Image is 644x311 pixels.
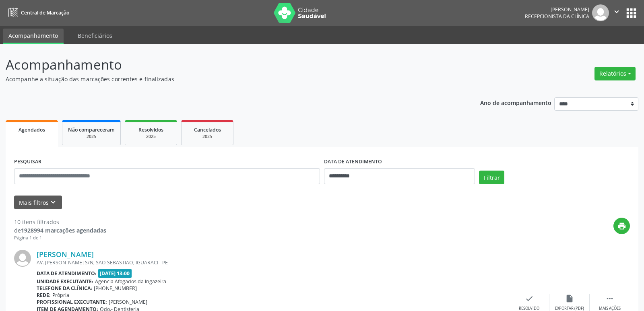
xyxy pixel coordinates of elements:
[95,278,166,285] span: Agencia Afogados da Ingazeira
[525,294,534,303] i: check
[52,292,69,299] span: Própria
[525,13,589,20] span: Recepcionista da clínica
[98,269,132,278] span: [DATE] 13:00
[565,294,574,303] i: insert_drive_file
[605,294,614,303] i: 
[37,278,93,285] b: Unidade executante:
[68,134,115,140] div: 2025
[37,250,94,259] a: [PERSON_NAME]
[6,6,69,19] a: Central de Marcação
[609,4,624,21] button: 
[624,6,638,20] button: apps
[49,198,58,207] i: keyboard_arrow_down
[68,126,115,133] span: Não compareceram
[37,299,107,305] b: Profissional executante:
[324,156,382,168] label: DATA DE ATENDIMENTO
[138,126,163,133] span: Resolvidos
[37,270,97,277] b: Data de atendimento:
[525,6,589,13] div: [PERSON_NAME]
[14,218,106,226] div: 10 itens filtrados
[194,126,221,133] span: Cancelados
[37,285,92,292] b: Telefone da clínica:
[187,134,227,140] div: 2025
[480,97,551,107] p: Ano de acompanhamento
[617,222,626,231] i: print
[21,227,106,234] strong: 1928994 marcações agendadas
[613,218,630,234] button: print
[612,7,621,16] i: 
[14,156,41,168] label: PESQUISAR
[14,250,31,267] img: img
[3,29,64,44] a: Acompanhamento
[479,171,504,184] button: Filtrar
[37,259,509,266] div: AV. [PERSON_NAME] S/N, SAO SEBASTIAO, IGUARACI - PE
[109,299,147,305] span: [PERSON_NAME]
[6,55,448,75] p: Acompanhamento
[6,75,448,83] p: Acompanhe a situação das marcações correntes e finalizadas
[94,285,137,292] span: [PHONE_NUMBER]
[14,196,62,210] button: Mais filtroskeyboard_arrow_down
[131,134,171,140] div: 2025
[21,9,69,16] span: Central de Marcação
[14,235,106,241] div: Página 1 de 1
[594,67,636,80] button: Relatórios
[72,29,118,43] a: Beneficiários
[37,292,51,299] b: Rede:
[19,126,45,133] span: Agendados
[592,4,609,21] img: img
[14,226,106,235] div: de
